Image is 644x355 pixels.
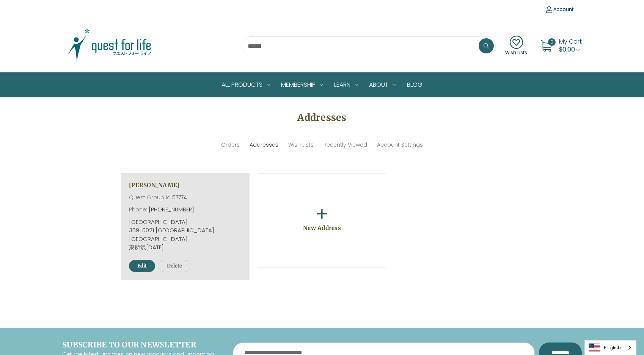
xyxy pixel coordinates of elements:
[216,73,275,97] a: All Products
[559,45,575,54] span: $0.00
[316,201,328,228] span: +
[363,73,401,97] a: About
[250,141,278,149] li: Addresses
[62,27,157,65] img: Quest Group
[129,206,147,214] dt: Phone:
[377,141,423,149] a: Account Settings
[172,194,187,202] dd: 57774
[559,37,582,54] a: Cart with 0 items
[129,194,171,202] dt: Quest Group Id
[505,36,527,56] a: Wish Lists
[303,224,341,233] h5: New Address
[129,243,242,252] li: 東所沢[DATE]
[401,73,428,97] a: Blog
[288,141,314,149] a: Wish Lists
[129,260,155,272] a: Edit
[221,141,240,149] a: Orders
[275,73,328,97] a: Membership
[258,173,386,268] a: + New Address
[328,73,363,97] a: Learn
[129,181,242,190] h5: [PERSON_NAME]
[60,111,585,125] h2: Addresses
[159,260,190,272] button: Delete
[129,226,242,243] li: 359-0021 [GEOGRAPHIC_DATA] [GEOGRAPHIC_DATA]
[324,141,367,149] a: Recently Viewed
[585,341,636,355] a: English
[62,339,221,350] h4: Subscribe to our newsletter
[584,340,636,355] aside: Language selected: English
[559,37,582,46] span: My Cart
[548,38,556,46] span: 0
[129,218,242,227] li: [GEOGRAPHIC_DATA]
[149,206,194,214] dd: [PHONE_NUMBER]
[584,340,636,355] div: Language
